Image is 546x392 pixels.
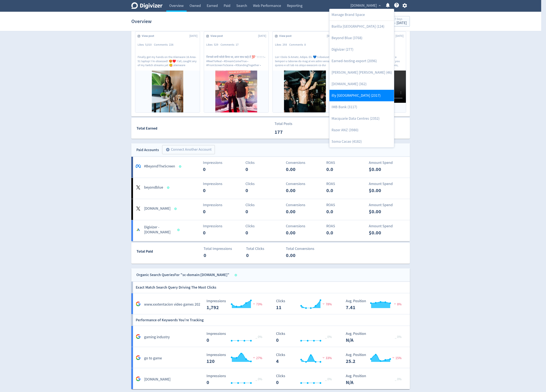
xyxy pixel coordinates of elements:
[329,32,394,44] a: Beyond Blue (3768)
[329,124,394,136] a: Razer ANZ (3980)
[329,136,394,147] a: Soma Cacao (4182)
[329,113,394,124] a: Macquarie Data Centres (2352)
[329,67,394,78] a: [PERSON_NAME] [PERSON_NAME] (46)
[329,90,394,101] a: illy [GEOGRAPHIC_DATA] (2317)
[329,101,394,113] a: IMB Bank (3117)
[329,55,394,67] a: Earned-testing-export (2096)
[329,9,394,21] a: Manage Brand Space
[329,78,394,90] a: [DOMAIN_NAME] (362)
[329,21,394,32] a: Barilla [GEOGRAPHIC_DATA] (124)
[329,44,394,55] a: Digivizer (277)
